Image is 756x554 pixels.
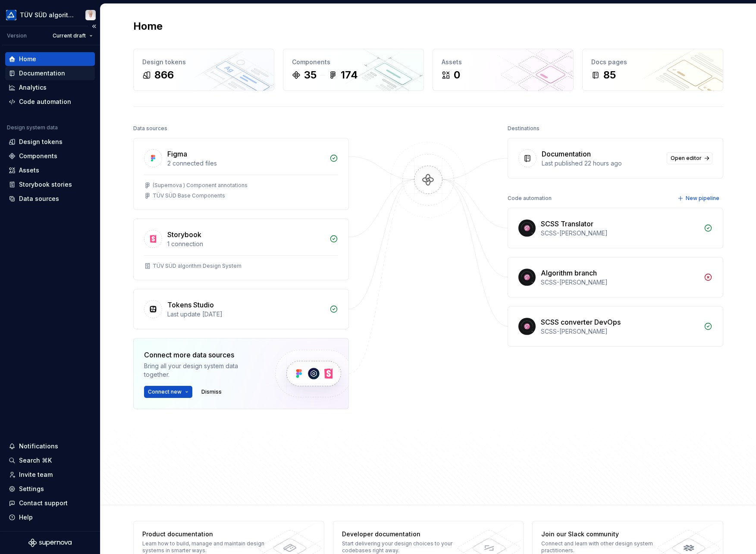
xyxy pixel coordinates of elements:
[167,240,324,248] div: 1 connection
[167,159,324,168] div: 2 connected files
[5,52,95,66] a: Home
[5,66,95,80] a: Documentation
[19,499,68,507] div: Contact support
[19,166,39,175] div: Assets
[133,49,274,91] a: Design tokens866
[133,122,167,135] div: Data sources
[148,388,182,395] span: Connect new
[5,95,95,109] a: Code automation
[542,149,591,159] div: Documentation
[28,538,72,547] svg: Supernova Logo
[133,289,349,329] a: Tokens StudioLast update [DATE]
[201,388,222,395] span: Dismiss
[5,163,95,177] a: Assets
[19,83,47,92] div: Analytics
[19,442,58,451] div: Notifications
[5,192,95,206] a: Data sources
[19,456,52,465] div: Search ⌘K
[19,513,33,522] div: Help
[142,530,268,538] div: Product documentation
[19,69,65,78] div: Documentation
[154,68,174,82] div: 866
[7,124,58,131] div: Design system data
[85,10,96,20] img: Marco Schäfer
[19,485,44,493] div: Settings
[541,268,597,278] div: Algorithm branch
[667,152,712,164] a: Open editor
[5,482,95,496] a: Settings
[671,155,702,162] span: Open editor
[5,510,95,524] button: Help
[591,58,714,66] div: Docs pages
[541,530,667,538] div: Join our Slack community
[142,58,265,66] div: Design tokens
[5,496,95,510] button: Contact support
[19,55,36,63] div: Home
[442,58,565,66] div: Assets
[5,81,95,94] a: Analytics
[342,540,467,554] div: Start delivering your design choices to your codebases right away.
[167,149,187,159] div: Figma
[304,68,317,82] div: 35
[19,152,57,160] div: Components
[342,530,467,538] div: Developer documentation
[508,122,540,135] div: Destinations
[144,350,260,360] div: Connect more data sources
[686,195,719,202] span: New pipeline
[167,310,324,319] div: Last update [DATE]
[142,540,268,554] div: Learn how to build, manage and maintain design systems in smarter ways.
[144,362,260,379] div: Bring all your design system data together.
[541,540,667,554] div: Connect and learn with other design system practitioners.
[20,11,75,19] div: TÜV SÜD algorithm
[283,49,424,91] a: Components35174
[454,68,460,82] div: 0
[541,278,699,287] div: SCSS-[PERSON_NAME]
[198,386,226,398] button: Dismiss
[133,138,349,210] a: Figma2 connected files(Supernova ) Component annotationsTÜV SÜD Base Components
[582,49,723,91] a: Docs pages85
[49,30,97,42] button: Current draft
[5,178,95,191] a: Storybook stories
[433,49,574,91] a: Assets0
[292,58,415,66] div: Components
[541,229,699,238] div: SCSS-[PERSON_NAME]
[88,20,100,32] button: Collapse sidebar
[5,135,95,149] a: Design tokens
[133,219,349,280] a: Storybook1 connectionTÜV SÜD algorithm Design System
[5,149,95,163] a: Components
[541,317,621,327] div: SCSS converter DevOps
[167,229,201,240] div: Storybook
[19,194,59,203] div: Data sources
[133,19,163,33] h2: Home
[144,386,192,398] button: Connect new
[53,32,86,39] span: Current draft
[153,192,225,199] div: TÜV SÜD Base Components
[341,68,358,82] div: 174
[6,10,16,20] img: b580ff83-5aa9-44e3-bf1e-f2d94e587a2d.png
[153,182,248,189] div: (Supernova ) Component annotations
[603,68,616,82] div: 85
[508,192,552,204] div: Code automation
[19,97,71,106] div: Code automation
[541,327,699,336] div: SCSS-[PERSON_NAME]
[5,454,95,467] button: Search ⌘K
[19,180,72,189] div: Storybook stories
[7,32,27,39] div: Version
[675,192,723,204] button: New pipeline
[541,219,593,229] div: SCSS Translator
[2,6,98,24] button: TÜV SÜD algorithmMarco Schäfer
[167,300,214,310] div: Tokens Studio
[19,470,53,479] div: Invite team
[5,468,95,482] a: Invite team
[19,138,63,146] div: Design tokens
[153,263,242,269] div: TÜV SÜD algorithm Design System
[5,439,95,453] button: Notifications
[542,159,662,168] div: Last published 22 hours ago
